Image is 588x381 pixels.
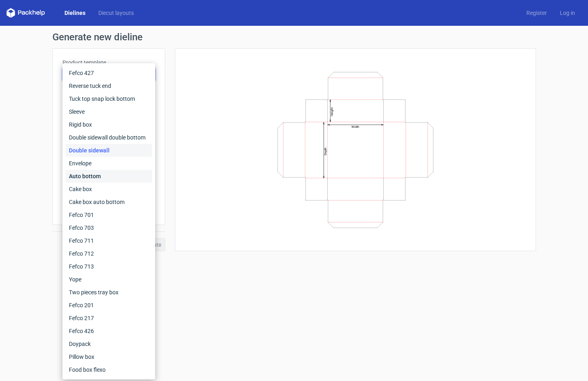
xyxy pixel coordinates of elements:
div: Tuck top snap lock bottom [66,92,152,105]
div: Food box flexo [66,363,152,376]
div: Fefco 217 [66,312,152,325]
div: Envelope [66,157,152,170]
div: Fefco 711 [66,234,152,247]
div: Fefco 703 [66,221,152,234]
div: Fefco 713 [66,260,152,273]
a: Register [520,9,553,17]
div: Sleeve [66,105,152,118]
h1: Generate new dieline [52,32,536,42]
div: Double sidewall [66,144,152,157]
div: Pillow box [66,350,152,363]
text: Depth [324,147,327,155]
div: Fefco 427 [66,67,152,79]
div: Rigid box [66,118,152,131]
div: Cake box auto bottom [66,196,152,208]
div: Fefco 426 [66,325,152,337]
label: Product template [62,58,155,67]
div: Double sidewall double bottom [66,131,152,144]
div: Fefco 701 [66,208,152,221]
div: Reverse tuck end [66,79,152,92]
div: Fefco 712 [66,247,152,260]
div: Cake box [66,183,152,196]
text: Height [330,107,334,116]
a: Diecut layouts [92,9,140,17]
a: Dielines [58,9,92,17]
div: Two pieces tray box [66,286,152,299]
div: Doypack [66,337,152,350]
div: Fefco 201 [66,299,152,312]
div: Auto bottom [66,170,152,183]
a: Log in [553,9,582,17]
div: Yope [66,273,152,286]
text: Width [351,125,359,129]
